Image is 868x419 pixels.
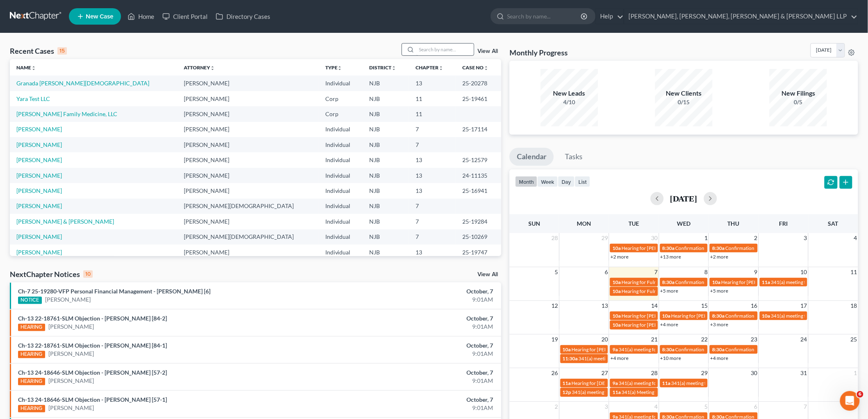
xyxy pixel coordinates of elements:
span: 12 [551,301,559,311]
a: +10 more [660,355,681,361]
td: [PERSON_NAME][DEMOGRAPHIC_DATA] [178,229,319,245]
a: +4 more [710,355,728,361]
span: 10a [612,288,621,294]
td: NJB [363,106,409,121]
td: 11 [409,91,456,106]
a: [PERSON_NAME] [16,126,62,133]
a: [PERSON_NAME] [16,187,62,194]
span: 25 [850,334,858,344]
span: Hearing for [PERSON_NAME] [572,346,636,353]
div: 9:01AM [340,295,493,304]
div: HEARING [18,378,45,385]
span: 14 [651,301,659,311]
td: Corp [319,106,363,121]
span: 8:30a [712,313,724,319]
td: 13 [409,183,456,198]
div: Recent Cases [10,46,67,56]
span: 29 [700,368,708,378]
span: 2 [754,233,758,243]
span: 28 [651,368,659,378]
a: Chapterunfold_more [416,64,443,71]
span: 8:30a [712,245,724,251]
a: Help [596,9,624,24]
span: 1 [704,233,708,243]
td: 25-16941 [456,183,501,198]
span: 7 [654,267,659,277]
td: 7 [409,199,456,214]
td: 7 [409,214,456,229]
i: unfold_more [392,66,397,71]
td: [PERSON_NAME] [178,214,319,229]
button: list [575,176,590,187]
td: 25-19747 [456,245,501,260]
a: Ch-7 25-19280-VFP Personal Financial Management - [PERSON_NAME] [6] [18,288,210,295]
span: Confirmation hearing for [PERSON_NAME] [676,346,769,353]
span: 341(a) meeting for [PERSON_NAME] [579,355,658,362]
span: Fri [779,220,788,227]
td: NJB [363,199,409,214]
span: 16 [750,301,758,311]
div: New Filings [770,89,827,98]
td: [PERSON_NAME][DEMOGRAPHIC_DATA] [178,199,319,214]
td: 25-17114 [456,122,501,137]
span: 21 [651,334,659,344]
div: 4/10 [541,98,598,106]
td: Individual [319,214,363,229]
span: Mon [577,220,592,227]
a: [PERSON_NAME], [PERSON_NAME], [PERSON_NAME] & [PERSON_NAME] LLP [624,9,858,24]
div: New Leads [541,89,598,98]
span: 19 [551,334,559,344]
div: HEARING [18,405,45,412]
span: 10a [563,346,571,353]
span: 9a [612,380,618,386]
td: NJB [363,168,409,183]
a: Case Nounfold_more [463,64,489,71]
button: month [515,176,537,187]
a: [PERSON_NAME] [16,249,62,256]
td: Individual [319,137,363,152]
span: 4 [853,233,858,243]
span: 18 [850,301,858,311]
td: 25-19461 [456,91,501,106]
td: Individual [319,229,363,245]
span: 341(a) meeting for [PERSON_NAME] [771,279,850,285]
div: October, 7 [340,287,493,295]
td: 13 [409,245,456,260]
span: 27 [601,368,609,378]
td: NJB [363,91,409,106]
span: Wed [677,220,690,227]
a: Ch-13 22-18761-SLM Objection - [PERSON_NAME] [84-1] [18,342,167,349]
td: [PERSON_NAME] [178,137,319,152]
span: Hearing for Fulme Cruces [PERSON_NAME] De Zeballo [621,288,740,294]
a: View All [477,48,498,54]
span: Confirmation hearing for Bakri Fostok [725,346,807,353]
td: Individual [319,199,363,214]
a: Yara Test LLC [16,95,50,102]
span: Hearing for [PERSON_NAME] [721,279,785,285]
span: 10a [612,322,621,328]
td: NJB [363,122,409,137]
a: [PERSON_NAME] [45,295,91,304]
span: 8:30a [662,346,675,353]
div: October, 7 [340,314,493,323]
span: 28 [551,233,559,243]
span: 15 [700,301,708,311]
td: Corp [319,91,363,106]
span: 8:30a [662,245,675,251]
span: 20 [601,334,609,344]
span: Sun [528,220,540,227]
span: 341(a) meeting for [PERSON_NAME] [672,380,751,386]
span: 7 [803,402,808,412]
td: NJB [363,214,409,229]
a: +3 more [710,321,728,327]
a: +2 more [610,254,628,260]
div: NOTICE [18,297,42,304]
span: 11a [662,380,671,386]
span: Hearing for Fulme Cruces [PERSON_NAME] De Zeballo [621,279,740,285]
h2: [DATE] [670,194,697,203]
td: [PERSON_NAME] [178,76,319,91]
span: 11 [850,267,858,277]
div: New Clients [655,89,713,98]
span: 17 [800,301,808,311]
iframe: Intercom live chat [840,391,860,411]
